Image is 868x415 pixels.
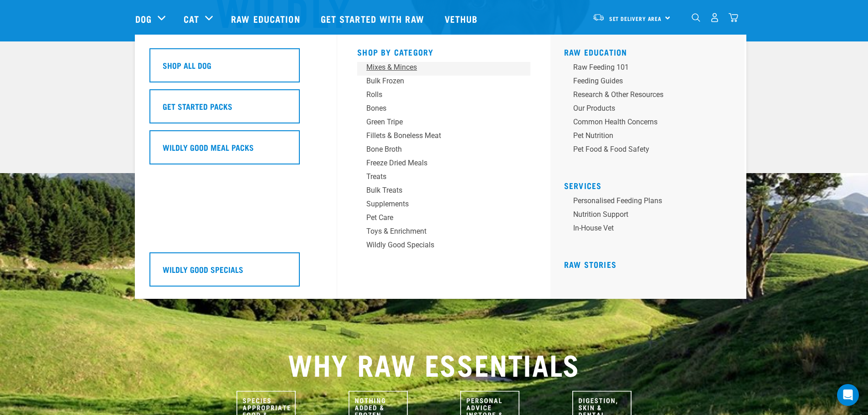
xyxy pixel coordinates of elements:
[163,59,211,71] h5: Shop All Dog
[564,50,627,54] a: Raw Education
[366,240,508,251] div: Wildly Good Specials
[366,103,508,114] div: Bones
[357,103,530,117] a: Bones
[710,13,719,22] img: user.png
[366,171,508,182] div: Treats
[163,100,232,112] h5: Get Started Packs
[564,117,737,130] a: Common Health Concerns
[149,89,323,130] a: Get Started Packs
[357,199,530,212] a: Supplements
[609,17,662,20] span: Set Delivery Area
[564,209,737,223] a: Nutrition Support
[366,226,508,237] div: Toys & Enrichment
[357,158,530,171] a: Freeze Dried Meals
[357,144,530,158] a: Bone Broth
[366,130,508,141] div: Fillets & Boneless Meat
[564,130,737,144] a: Pet Nutrition
[184,12,199,26] a: Cat
[149,130,323,171] a: Wildly Good Meal Packs
[729,13,738,22] img: home-icon@2x.png
[149,252,323,293] a: Wildly Good Specials
[564,262,616,266] a: Raw Stories
[357,76,530,89] a: Bulk Frozen
[357,226,530,240] a: Toys & Enrichment
[564,144,737,158] a: Pet Food & Food Safety
[135,347,733,380] h2: WHY RAW ESSENTIALS
[366,76,508,87] div: Bulk Frozen
[366,185,508,196] div: Bulk Treats
[573,103,715,114] div: Our Products
[222,0,311,37] a: Raw Education
[837,384,859,406] div: Open Intercom Messenger
[163,141,254,153] h5: Wildly Good Meal Packs
[357,130,530,144] a: Fillets & Boneless Meat
[592,13,605,21] img: van-moving.png
[366,144,508,155] div: Bone Broth
[357,212,530,226] a: Pet Care
[366,212,508,223] div: Pet Care
[357,62,530,76] a: Mixes & Minces
[573,130,715,141] div: Pet Nutrition
[564,223,737,236] a: In-house vet
[163,263,243,275] h5: Wildly Good Specials
[573,117,715,128] div: Common Health Concerns
[357,171,530,185] a: Treats
[564,76,737,89] a: Feeding Guides
[357,185,530,199] a: Bulk Treats
[357,117,530,130] a: Green Tripe
[366,199,508,210] div: Supplements
[366,62,508,73] div: Mixes & Minces
[366,89,508,100] div: Rolls
[366,158,508,169] div: Freeze Dried Meals
[312,0,436,37] a: Get started with Raw
[135,12,152,26] a: Dog
[692,13,700,22] img: home-icon-1@2x.png
[357,89,530,103] a: Rolls
[366,117,508,128] div: Green Tripe
[573,62,715,73] div: Raw Feeding 101
[357,47,530,55] h5: Shop By Category
[564,62,737,76] a: Raw Feeding 101
[149,48,323,89] a: Shop All Dog
[564,181,737,188] h5: Services
[564,195,737,209] a: Personalised Feeding Plans
[436,0,489,37] a: Vethub
[564,103,737,117] a: Our Products
[357,240,530,253] a: Wildly Good Specials
[573,76,715,87] div: Feeding Guides
[564,89,737,103] a: Research & Other Resources
[573,89,715,100] div: Research & Other Resources
[573,144,715,155] div: Pet Food & Food Safety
